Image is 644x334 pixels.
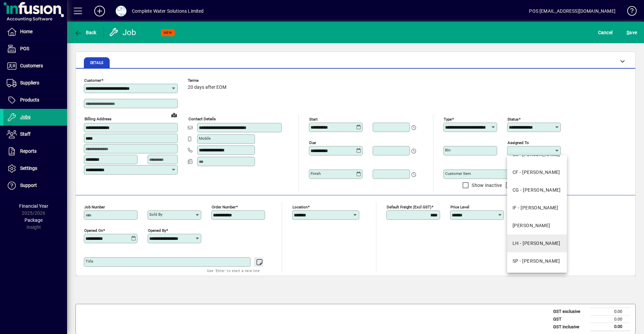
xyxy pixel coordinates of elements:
[507,252,567,270] mat-option: SP - Steve Pegg
[199,136,211,141] mat-label: Mobile
[590,308,630,316] td: 0.00
[3,23,67,40] a: Home
[550,315,590,323] td: GST
[627,27,637,38] span: ave
[20,131,31,137] span: Staff
[292,205,308,209] mat-label: Location
[590,323,630,331] td: 0.00
[3,75,67,91] a: Suppliers
[132,6,204,16] div: Complete Water Solutions Limited
[212,205,236,209] mat-label: Order number
[72,26,98,39] button: Back
[20,165,37,171] span: Settings
[109,27,138,38] div: Job
[622,1,636,23] a: Knowledge Base
[3,143,67,160] a: Reports
[550,323,590,331] td: GST inclusive
[507,217,567,235] mat-option: JB - Jeff Berkett
[445,171,471,176] mat-label: Customer Item
[20,80,39,85] span: Suppliers
[20,63,43,68] span: Customers
[598,27,613,38] span: Cancel
[20,183,37,188] span: Support
[74,30,97,35] span: Back
[550,308,590,316] td: GST exclusive
[507,181,567,199] mat-option: CG - Crystal Gaiger
[513,204,558,211] div: IF - [PERSON_NAME]
[89,5,110,17] button: Add
[20,114,31,120] span: Jobs
[20,97,39,103] span: Products
[110,5,132,17] button: Profile
[169,110,179,120] a: View on map
[20,46,29,51] span: POS
[84,228,103,233] mat-label: Opened On
[507,140,529,145] mat-label: Assigned to
[3,126,67,143] a: Staff
[513,258,560,265] div: SP - [PERSON_NAME]
[387,205,431,209] mat-label: Default Freight (excl GST)
[625,26,639,39] button: Save
[513,240,560,247] div: LH - [PERSON_NAME]
[188,78,228,83] span: Terms
[24,217,43,223] span: Package
[84,78,101,83] mat-label: Customer
[309,117,318,122] mat-label: Start
[3,160,67,177] a: Settings
[590,315,630,323] td: 0.00
[3,41,67,57] a: POS
[513,187,561,194] div: CG - [PERSON_NAME]
[309,140,316,145] mat-label: Due
[627,30,629,35] span: S
[444,117,452,122] mat-label: Type
[507,199,567,217] mat-option: IF - Ian Fry
[450,205,469,209] mat-label: Price Level
[90,61,103,65] span: Details
[513,169,560,176] div: CF - [PERSON_NAME]
[86,259,93,264] mat-label: Title
[3,177,67,194] a: Support
[207,267,260,274] mat-hint: Use 'Enter' to start a new line
[188,85,226,90] span: 20 days after EOM
[20,29,33,34] span: Home
[149,212,162,217] mat-label: Sold by
[529,6,615,16] div: POS [EMAIL_ADDRESS][DOMAIN_NAME]
[507,235,567,252] mat-option: LH - Liam Hendren
[164,30,172,35] span: NEW
[445,148,450,152] mat-label: Bin
[19,203,48,209] span: Financial Year
[84,205,105,209] mat-label: Job number
[507,163,567,181] mat-option: CF - Clint Fry
[311,171,321,176] mat-label: Finish
[20,148,37,154] span: Reports
[513,222,550,229] div: [PERSON_NAME]
[67,26,104,39] app-page-header-button: Back
[3,92,67,109] a: Products
[148,228,166,233] mat-label: Opened by
[596,26,614,39] button: Cancel
[3,58,67,74] a: Customers
[507,117,519,122] mat-label: Status
[470,182,502,189] label: Show Inactive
